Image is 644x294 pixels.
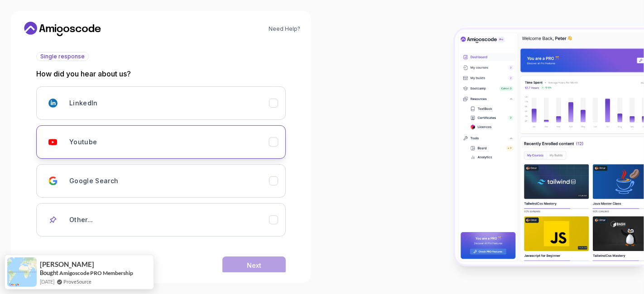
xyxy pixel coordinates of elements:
a: Home link [22,22,103,36]
p: How did you hear about us? [36,68,286,79]
a: Need Help? [269,25,300,33]
button: LinkedIn [36,86,286,120]
span: [PERSON_NAME] [40,261,94,268]
button: Google Search [36,164,286,198]
button: Next [222,256,286,275]
button: Youtube [36,125,286,159]
h3: Google Search [69,176,119,185]
img: Amigoscode Dashboard [455,29,644,265]
h3: Other... [69,215,93,224]
a: ProveSource [63,278,91,285]
img: provesource social proof notification image [7,257,37,287]
h3: Youtube [69,138,97,147]
div: Next [247,261,261,270]
span: [DATE] [40,278,54,285]
button: Other... [36,203,286,237]
span: Single response [40,53,85,60]
span: Bought [40,269,58,276]
h3: LinkedIn [69,99,98,108]
a: Amigoscode PRO Membership [59,270,133,276]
